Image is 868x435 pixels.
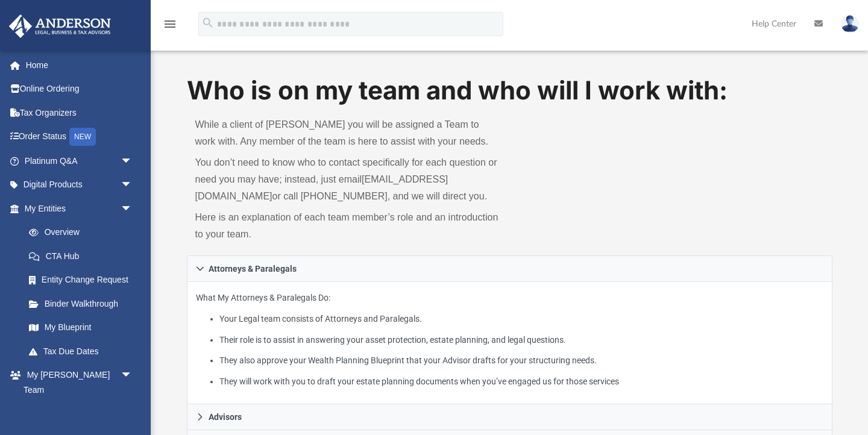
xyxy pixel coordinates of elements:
img: Anderson Advisors Platinum Portal [5,14,115,38]
span: arrow_drop_down [121,196,145,221]
a: CTA Hub [17,244,151,268]
a: My Entitiesarrow_drop_down [8,196,151,221]
span: Advisors [209,413,242,421]
a: menu [163,23,177,31]
img: User Pic [841,15,859,33]
a: My Blueprint [17,316,145,340]
a: Attorneys & Paralegals [187,255,832,282]
span: arrow_drop_down [121,173,145,198]
a: Tax Organizers [8,101,151,125]
a: My [PERSON_NAME] Teamarrow_drop_down [8,363,145,402]
a: Digital Productsarrow_drop_down [8,173,151,197]
a: Binder Walkthrough [17,292,151,316]
a: Advisors [187,404,832,430]
h1: Who is on my team and who will I work with: [187,73,832,108]
div: NEW [69,128,96,146]
span: arrow_drop_down [121,363,145,388]
a: Entity Change Request [17,268,151,292]
p: While a client of [PERSON_NAME] you will be assigned a Team to work with. Any member of the team ... [195,116,502,150]
p: You don’t need to know who to contact specifically for each question or need you may have; instea... [195,154,502,205]
i: menu [163,17,177,31]
a: Order StatusNEW [8,125,151,149]
li: They will work with you to draft your estate planning documents when you’ve engaged us for those ... [219,374,823,389]
a: Online Ordering [8,77,151,101]
p: What My Attorneys & Paralegals Do: [196,290,823,389]
li: They also approve your Wealth Planning Blueprint that your Advisor drafts for your structuring ne... [219,353,823,368]
p: Here is an explanation of each team member’s role and an introduction to your team. [195,209,502,243]
a: Tax Due Dates [17,339,151,363]
a: Overview [17,221,151,245]
span: Attorneys & Paralegals [209,264,297,273]
li: Your Legal team consists of Attorneys and Paralegals. [219,311,823,327]
a: Platinum Q&Aarrow_drop_down [8,149,151,173]
div: Attorneys & Paralegals [187,282,832,404]
i: search [201,16,215,30]
li: Their role is to assist in answering your asset protection, estate planning, and legal questions. [219,333,823,348]
span: arrow_drop_down [121,149,145,174]
a: Home [8,53,151,77]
